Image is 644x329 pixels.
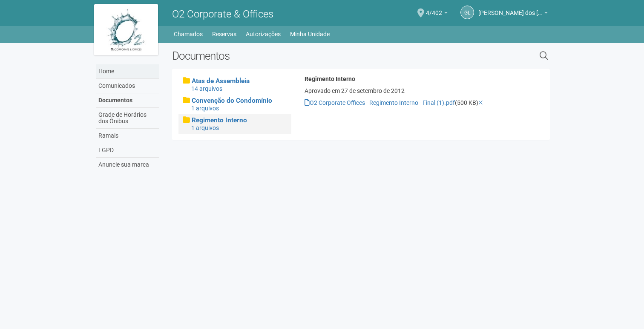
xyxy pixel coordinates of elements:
a: Grade de Horários dos Ônibus [96,108,159,129]
h2: Documentos [172,49,452,62]
div: (500 KB) [305,99,543,107]
a: Autorizações [246,28,281,40]
span: 4/402 [426,1,442,16]
a: Chamados [174,28,203,40]
a: Excluir [478,99,483,106]
a: 4/402 [426,11,448,17]
span: O2 Corporate & Offices [172,8,273,20]
span: Convenção do Condomínio [192,97,272,104]
a: Convenção do Condomínio 1 arquivos [183,97,287,112]
a: Minha Unidade [290,28,330,40]
strong: Regimento Interno [305,75,355,82]
span: Atas de Assembleia [192,77,250,85]
a: Home [96,64,159,79]
div: 1 arquivos [191,104,287,112]
a: GL [460,6,474,19]
a: Comunicados [96,79,159,93]
a: [PERSON_NAME] dos [PERSON_NAME] [478,11,548,17]
a: Ramais [96,129,159,143]
a: Documentos [96,93,159,108]
span: Gabriel Lemos Carreira dos Reis [478,1,542,16]
span: Regimento Interno [192,116,247,124]
a: Regimento Interno 1 arquivos [183,116,287,132]
img: logo.jpg [94,4,158,55]
a: Anuncie sua marca [96,158,159,172]
a: O2 Corporate Offices - Regimento Interno - Final (1).pdf [305,99,455,106]
p: Aprovado em 27 de setembro de 2012 [305,87,543,95]
div: 1 arquivos [191,124,287,132]
div: 14 arquivos [191,85,287,92]
a: Atas de Assembleia 14 arquivos [183,77,287,92]
a: Reservas [212,28,236,40]
a: LGPD [96,143,159,158]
